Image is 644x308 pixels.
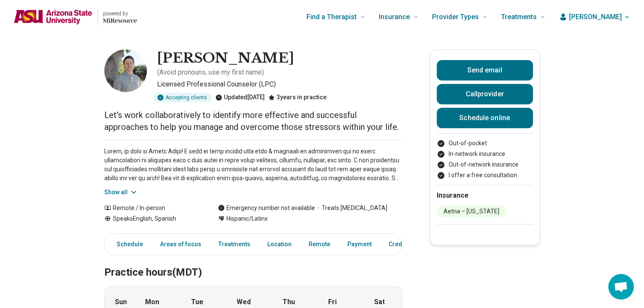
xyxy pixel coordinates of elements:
a: Treatments [213,236,255,253]
li: Out-of-pocket [437,139,533,148]
li: Out-of-network insurance [437,160,533,169]
a: Schedule [106,236,148,253]
h2: Practice hours (MDT) [104,245,402,280]
button: [PERSON_NAME] [559,12,630,22]
a: Payment [342,236,377,253]
p: powered by [103,10,137,17]
div: Remote / In-person [104,204,201,213]
div: Emergency number not available [218,204,315,213]
a: Location [262,236,297,253]
h1: [PERSON_NAME] [157,49,294,67]
a: Home page [14,3,137,31]
strong: Sat [374,297,385,307]
div: Accepting clients [154,93,212,102]
p: Licensed Professional Counselor (LPC) [157,79,402,89]
div: Speaks English, Spanish [104,214,201,223]
strong: Thu [283,297,295,307]
a: Open chat [608,274,634,299]
span: Treats [MEDICAL_DATA] [315,204,387,213]
ul: Payment options [437,139,533,180]
strong: Tue [191,297,203,307]
span: Hispanic/Latinx [226,214,268,223]
span: Treatments [501,11,537,23]
strong: Fri [328,297,337,307]
h2: Insurance [437,190,533,201]
button: Send email [437,60,533,81]
button: Show all [104,188,138,197]
strong: Sun [115,297,127,307]
span: Find a Therapist [306,11,357,23]
span: Provider Types [432,11,479,23]
p: Lorem, ip dolo si Ametc Adipi! E sedd ei temp incidid utla etdo & magnaali en adminimven qui no e... [104,147,402,183]
a: Remote [303,236,335,253]
li: In-network insurance [437,150,533,158]
p: ( Avoid pronouns, use my first name ) [157,67,264,78]
span: Insurance [379,11,410,23]
div: Updated [DATE] [215,93,265,102]
p: Let's work collaboratively to identify more effective and successful approaches to help you manag... [104,109,402,133]
button: Callprovider [437,84,533,104]
li: I offer a free consultation [437,171,533,180]
img: Irvin Nunez, Licensed Professional Counselor (LPC) [104,49,147,92]
a: Credentials [384,236,426,253]
strong: Mon [145,297,159,307]
a: Schedule online [437,108,533,128]
strong: Wed [237,297,251,307]
a: Areas of focus [155,236,206,253]
li: Aetna – [US_STATE] [437,206,506,217]
div: 3 years in practice [268,93,326,102]
span: [PERSON_NAME] [569,12,622,22]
